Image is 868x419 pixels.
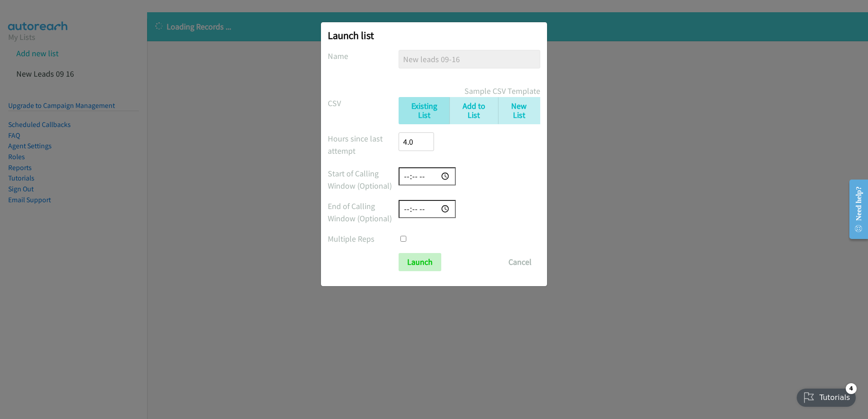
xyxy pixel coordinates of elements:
h2: Launch list [328,29,540,42]
label: End of Calling Window (Optional) [328,200,399,224]
input: Launch [399,253,441,271]
a: Existing List [399,97,449,125]
a: Add to List [449,97,498,125]
a: Sample CSV Template [464,85,540,97]
label: CSV [328,97,399,109]
button: Cancel [500,253,540,271]
label: Name [328,50,399,62]
iframe: Checklist [791,380,861,412]
label: Start of Calling Window (Optional) [328,167,399,192]
iframe: Resource Center [842,173,868,245]
a: New List [498,97,540,125]
label: Hours since last attempt [328,132,399,157]
label: Multiple Reps [328,233,399,245]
